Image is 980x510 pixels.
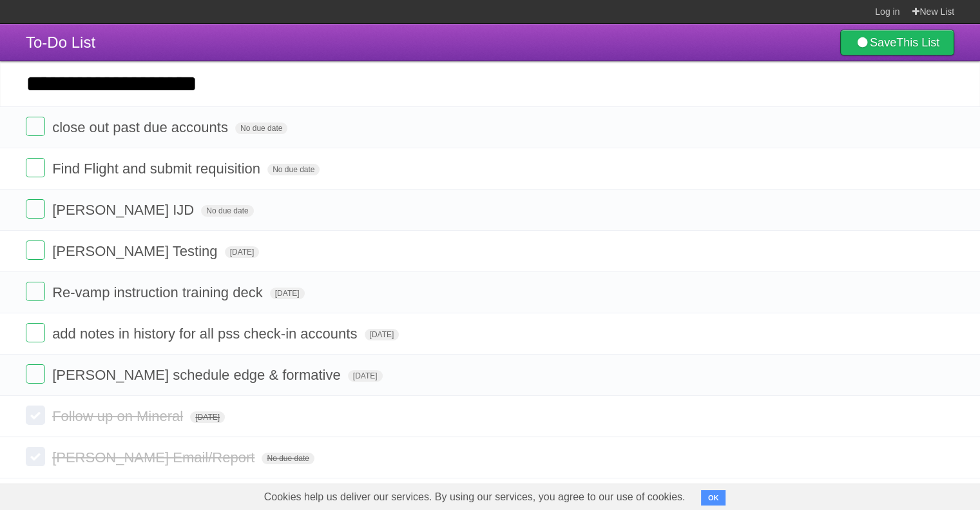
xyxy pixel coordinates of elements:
label: Done [26,199,45,219]
span: Re-vamp instruction training deck [52,284,265,300]
span: No due date [201,205,253,217]
label: Done [26,447,45,466]
a: SaveThis List [840,30,954,55]
span: [PERSON_NAME] schedule edge & formative [52,367,344,383]
span: [DATE] [365,329,399,340]
span: [DATE] [270,288,305,299]
span: Follow up on Mineral [52,408,186,424]
label: Done [26,406,45,425]
label: Done [26,364,45,384]
b: This List [896,36,939,49]
span: [DATE] [348,370,383,382]
label: Done [26,117,45,136]
span: add notes in history for all pss check-in accounts [52,326,360,342]
span: [DATE] [190,411,225,423]
span: [PERSON_NAME] Email/Report [52,449,258,466]
button: OK [701,490,726,505]
span: No due date [267,164,320,175]
label: Done [26,240,45,260]
span: Find Flight and submit requisition [52,161,264,177]
span: No due date [235,123,287,134]
label: Done [26,323,45,342]
span: Cookies help us deliver our services. By using our services, you agree to our use of cookies. [251,484,698,510]
span: close out past due accounts [52,119,231,135]
span: [PERSON_NAME] IJD [52,202,197,218]
span: [PERSON_NAME] Testing [52,243,220,259]
span: To-Do List [26,34,95,51]
label: Done [26,282,45,301]
label: Done [26,158,45,177]
span: No due date [262,453,314,464]
span: [DATE] [225,246,260,258]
